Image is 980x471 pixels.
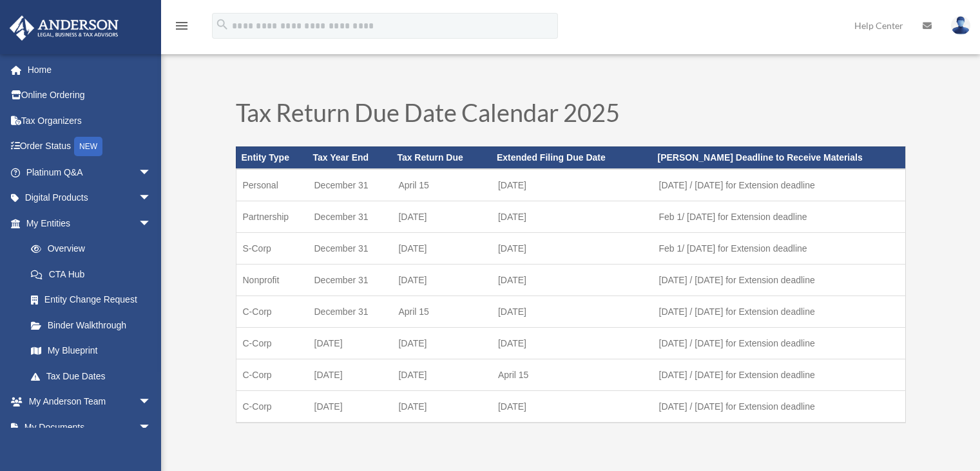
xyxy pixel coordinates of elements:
[139,159,164,186] span: arrow_drop_down
[18,236,171,262] a: Overview
[74,137,102,156] div: NEW
[236,296,308,327] td: C-Corp
[308,146,392,168] th: Tax Year End
[236,359,308,390] td: C-Corp
[653,201,905,232] td: Feb 1/ [DATE] for Extension deadline
[308,390,392,423] td: [DATE]
[9,108,171,134] a: Tax Organizers
[18,338,171,364] a: My Blueprint
[653,390,905,423] td: [DATE] / [DATE] for Extension deadline
[139,414,164,441] span: arrow_drop_down
[9,83,171,108] a: Online Ordering
[9,57,171,83] a: Home
[392,296,492,327] td: April 15
[951,16,970,35] img: User Pic
[9,134,171,160] a: Order StatusNEW
[236,100,906,131] h1: Tax Return Due Date Calendar 2025
[174,23,189,34] a: menu
[139,389,164,416] span: arrow_drop_down
[492,296,653,327] td: [DATE]
[18,287,171,313] a: Entity Change Request
[18,363,164,389] a: Tax Due Dates
[392,327,492,359] td: [DATE]
[9,159,171,185] a: Platinum Q&Aarrow_drop_down
[308,201,392,232] td: December 31
[492,359,653,390] td: April 15
[392,201,492,232] td: [DATE]
[308,169,392,201] td: December 31
[492,390,653,423] td: [DATE]
[653,264,905,296] td: [DATE] / [DATE] for Extension deadline
[392,169,492,201] td: April 15
[236,232,308,264] td: S-Corp
[392,390,492,423] td: [DATE]
[392,232,492,264] td: [DATE]
[392,264,492,296] td: [DATE]
[392,359,492,390] td: [DATE]
[308,264,392,296] td: December 31
[139,210,164,237] span: arrow_drop_down
[236,169,308,201] td: Personal
[653,359,905,390] td: [DATE] / [DATE] for Extension deadline
[174,18,189,34] i: menu
[9,414,171,440] a: My Documentsarrow_drop_down
[392,146,492,168] th: Tax Return Due
[236,201,308,232] td: Partnership
[18,261,171,287] a: CTA Hub
[236,146,308,168] th: Entity Type
[308,359,392,390] td: [DATE]
[308,232,392,264] td: December 31
[236,327,308,359] td: C-Corp
[492,327,653,359] td: [DATE]
[492,201,653,232] td: [DATE]
[18,312,171,338] a: Binder Walkthrough
[308,327,392,359] td: [DATE]
[653,169,905,201] td: [DATE] / [DATE] for Extension deadline
[308,296,392,327] td: December 31
[236,264,308,296] td: Nonprofit
[215,17,229,32] i: search
[492,169,653,201] td: [DATE]
[653,327,905,359] td: [DATE] / [DATE] for Extension deadline
[653,146,905,168] th: [PERSON_NAME] Deadline to Receive Materials
[236,390,308,423] td: C-Corp
[9,210,171,236] a: My Entitiesarrow_drop_down
[139,185,164,212] span: arrow_drop_down
[653,296,905,327] td: [DATE] / [DATE] for Extension deadline
[9,389,171,415] a: My Anderson Teamarrow_drop_down
[6,15,122,41] img: Anderson Advisors Platinum Portal
[9,185,171,211] a: Digital Productsarrow_drop_down
[492,264,653,296] td: [DATE]
[492,146,653,168] th: Extended Filing Due Date
[492,232,653,264] td: [DATE]
[653,232,905,264] td: Feb 1/ [DATE] for Extension deadline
